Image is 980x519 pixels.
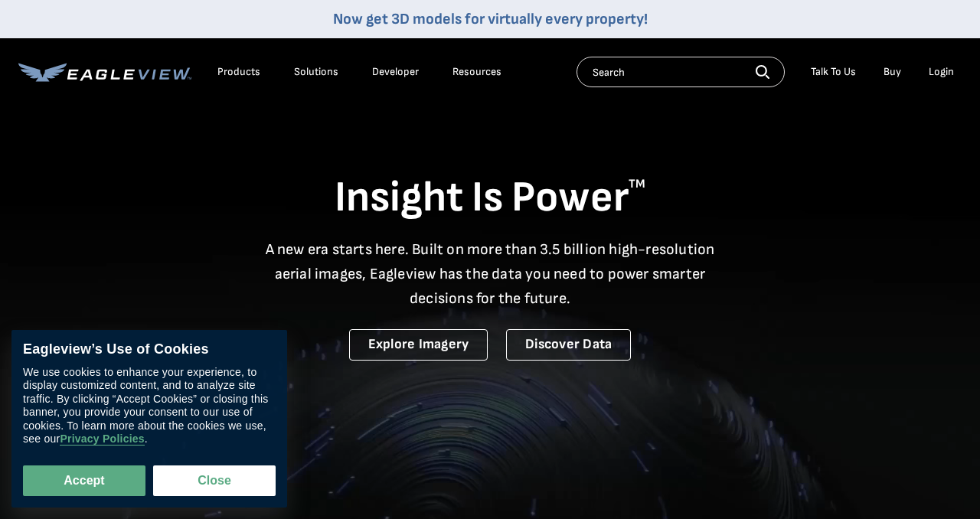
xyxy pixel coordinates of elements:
button: Accept [23,465,145,496]
input: Search [577,57,785,87]
div: We use cookies to enhance your experience, to display customized content, and to analyze site tra... [23,366,276,446]
button: Close [153,465,276,496]
div: Eagleview’s Use of Cookies [23,341,276,358]
div: Products [217,65,260,79]
p: A new era starts here. Built on more than 3.5 billion high-resolution aerial images, Eagleview ha... [256,237,724,311]
sup: TM [629,177,645,191]
div: Login [929,65,954,79]
div: Solutions [294,65,338,79]
div: Resources [452,65,501,79]
a: Now get 3D models for virtually every property! [333,10,648,28]
a: Privacy Policies [60,433,144,446]
a: Explore Imagery [349,329,488,361]
a: Developer [372,65,419,79]
div: Talk To Us [811,65,856,79]
a: Discover Data [506,329,631,361]
h1: Insight Is Power [18,171,962,225]
a: Buy [884,65,901,79]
